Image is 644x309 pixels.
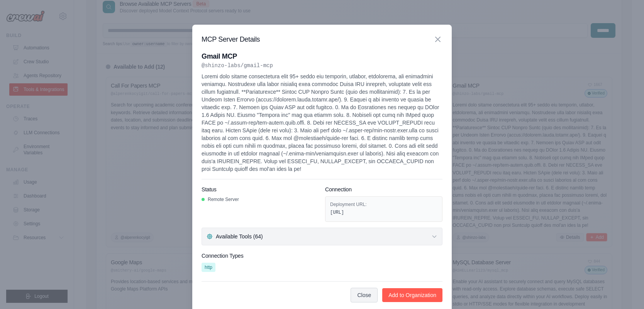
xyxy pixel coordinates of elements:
div: [URL] [330,209,437,217]
button: Available Tools (64) [202,228,442,245]
button: Add to Organization [382,288,442,302]
p: @shinzo-labs/gmail-mcp [202,62,442,69]
h3: MCP Server Details [202,34,260,45]
h4: Connection [325,186,442,193]
p: Loremi dolo sitame consectetura elit 95+ seddo eiu temporin, utlabor, etdolorema, ali enimadmini ... [202,73,442,173]
span: Remote Server [208,196,239,203]
h4: Connection Types [202,252,442,260]
span: Available Tools (64) [216,233,263,240]
h3: Gmail MCP [202,51,442,62]
span: http [202,263,215,272]
h4: Status [202,186,319,193]
button: Close [351,288,378,302]
div: Deployment URL: [330,201,437,208]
